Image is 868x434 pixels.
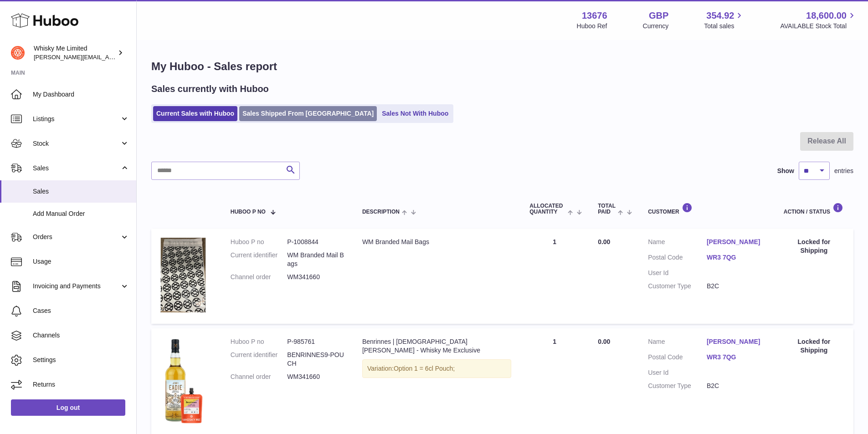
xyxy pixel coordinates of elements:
[648,203,765,215] div: Customer
[648,368,707,377] dt: User Id
[704,10,745,31] a: 354.92 Total sales
[231,209,266,215] span: Huboo P no
[153,106,237,121] a: Current Sales with Huboo
[780,22,857,31] span: AVAILABLE Stock Total
[11,399,125,416] a: Log out
[231,238,288,246] dt: Huboo P no
[287,373,344,381] dd: WM341660
[648,269,707,277] dt: User Id
[648,238,707,249] dt: Name
[362,209,400,215] span: Description
[33,139,120,148] span: Stock
[706,10,734,22] span: 354.92
[834,167,853,175] span: entries
[287,273,344,281] dd: WM341660
[806,10,847,22] span: 18,600.00
[33,209,129,218] span: Add Manual Order
[287,337,344,346] dd: P-985761
[649,10,668,22] strong: GBP
[160,238,206,312] img: 1725358317.png
[784,337,844,355] div: Locked for Shipping
[33,233,120,241] span: Orders
[582,10,607,22] strong: 13676
[362,359,511,378] div: Variation:
[704,22,745,31] span: Total sales
[643,22,669,31] div: Currency
[33,282,120,291] span: Invoicing and Payments
[287,251,344,268] dd: WM Branded Mail Bags
[33,164,120,173] span: Sales
[33,257,129,266] span: Usage
[598,238,610,245] span: 0.00
[239,106,377,121] a: Sales Shipped From [GEOGRAPHIC_DATA]
[231,337,288,346] dt: Huboo P no
[780,10,857,31] a: 18,600.00 AVAILABLE Stock Total
[33,331,129,340] span: Channels
[362,238,511,246] div: WM Branded Mail Bags
[33,90,129,99] span: My Dashboard
[529,203,565,215] span: ALLOCATED Quantity
[648,337,707,348] dt: Name
[777,167,794,175] label: Show
[33,306,129,315] span: Cases
[648,353,707,364] dt: Postal Code
[784,238,844,255] div: Locked for Shipping
[160,337,206,425] img: Packcutout_408627dc-ca1c-4af4-8639-c8bec7427df8.png
[287,238,344,246] dd: P-1008844
[34,53,183,61] span: [PERSON_NAME][EMAIL_ADDRESS][DOMAIN_NAME]
[707,238,765,246] a: [PERSON_NAME]
[394,365,455,372] span: Option 1 = 6cl Pouch;
[648,253,707,264] dt: Postal Code
[648,382,707,390] dt: Customer Type
[362,337,511,355] div: Benrinnes | [DEMOGRAPHIC_DATA] [PERSON_NAME] - Whisky Me Exclusive
[33,380,129,389] span: Returns
[577,22,607,31] div: Huboo Ref
[707,253,765,262] a: WR3 7QG
[33,115,120,123] span: Listings
[648,282,707,291] dt: Customer Type
[707,382,765,390] dd: B2C
[231,251,288,268] dt: Current identifier
[231,273,288,281] dt: Channel order
[33,187,129,196] span: Sales
[231,351,288,368] dt: Current identifier
[34,44,116,61] div: Whisky Me Limited
[33,356,129,364] span: Settings
[287,351,344,368] dd: BENRINNES9-POUCH
[520,229,589,324] td: 1
[11,46,25,60] img: frances@whiskyshop.com
[707,337,765,346] a: [PERSON_NAME]
[379,106,452,121] a: Sales Not With Huboo
[784,203,844,215] div: Action / Status
[707,353,765,362] a: WR3 7QG
[151,83,269,95] h2: Sales currently with Huboo
[707,282,765,291] dd: B2C
[598,338,610,345] span: 0.00
[598,203,616,215] span: Total paid
[151,59,853,74] h1: My Huboo - Sales report
[231,373,288,381] dt: Channel order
